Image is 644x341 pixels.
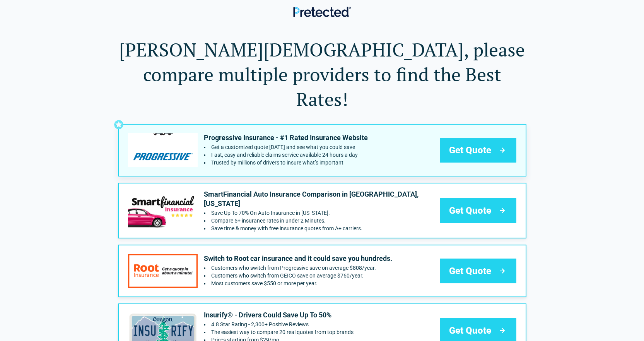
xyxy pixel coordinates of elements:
li: Most customers save $550 or more per year. [204,280,392,286]
li: Customers who switch from Progressive save on average $808/year. [204,265,392,271]
span: Get Quote [449,265,491,277]
span: Get Quote [449,324,491,337]
a: progressive's logoProgressive Insurance - #1 Rated Insurance WebsiteGet a customized quote [DATE]... [118,124,526,176]
li: Get a customized quote today and see what you could save [204,144,368,150]
img: smartfinancial's logo [128,194,198,227]
li: Customers who switch from GEICO save on average $760/year. [204,272,392,279]
li: The easiest way to compare 20 real quotes from top brands [204,329,354,335]
li: 4.8 Star Rating - 2,300+ Positive Reviews [204,321,354,327]
h1: [PERSON_NAME][DEMOGRAPHIC_DATA], please compare multiple providers to find the Best Rates! [118,37,526,111]
span: Get Quote [449,204,491,217]
li: Fast, easy and reliable claims service available 24 hours a day [204,152,368,158]
p: Progressive Insurance - #1 Rated Insurance Website [204,133,368,142]
li: Save Up To 70% On Auto Insurance in Oregon. [204,210,434,216]
a: smartfinancial's logoSmartFinancial Auto Insurance Comparison in [GEOGRAPHIC_DATA], [US_STATE]Sav... [118,183,526,238]
p: Switch to Root car insurance and it could save you hundreds. [204,254,392,263]
a: root's logoSwitch to Root car insurance and it could save you hundreds.Customers who switch from ... [118,245,526,297]
li: Compare 5+ insurance rates in under 2 Minutes. [204,218,434,224]
li: Trusted by millions of drivers to insure what’s important [204,159,368,166]
span: Get Quote [449,144,491,156]
img: progressive's logo [128,133,198,167]
p: Insurify® - Drivers Could Save Up To 50% [204,310,354,320]
img: root's logo [128,254,198,288]
p: SmartFinancial Auto Insurance Comparison in [GEOGRAPHIC_DATA], [US_STATE] [204,190,434,208]
li: Save time & money with free insurance quotes from A+ carriers. [204,225,434,231]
